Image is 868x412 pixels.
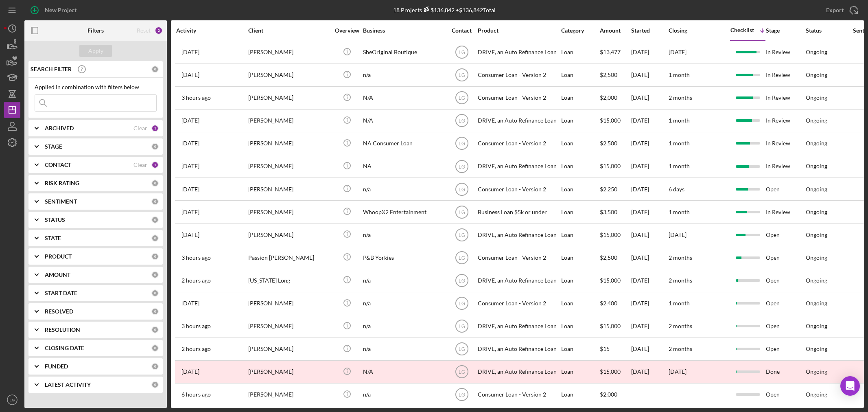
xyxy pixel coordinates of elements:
[45,198,77,205] b: SENTIMENT
[669,162,690,169] time: 1 month
[87,27,104,34] b: Filters
[561,178,599,200] div: Loan
[766,293,805,314] div: Open
[363,201,444,223] div: WhoopX2 Entertainment
[248,247,330,268] div: Passion [PERSON_NAME]
[766,247,805,268] div: Open
[181,254,211,261] time: 2025-09-15 17:31
[151,308,159,315] div: 0
[151,234,159,242] div: 0
[151,289,159,297] div: 0
[181,346,211,352] time: 2025-09-15 17:56
[478,27,559,34] div: Product
[363,42,444,63] div: SheOriginal Boutique
[363,247,444,268] div: P&B Yorkies
[766,110,805,131] div: In Review
[631,361,668,383] div: [DATE]
[766,361,805,383] div: Done
[631,293,668,314] div: [DATE]
[151,143,159,150] div: 0
[181,140,199,147] time: 2025-09-10 20:20
[45,180,79,186] b: RISK RATING
[133,125,147,131] div: Clear
[818,2,864,18] button: Export
[631,64,668,86] div: [DATE]
[631,156,668,177] div: [DATE]
[600,277,621,284] span: $15,000
[806,368,827,375] div: Ongoing
[669,345,692,352] time: 2 months
[669,186,684,193] time: 6 days
[45,235,61,241] b: STATE
[45,143,62,150] b: STAGE
[561,270,599,291] div: Loan
[478,338,559,360] div: DRIVE, an Auto Refinance Loan
[766,224,805,245] div: Open
[181,94,211,101] time: 2025-09-15 17:28
[458,232,465,238] text: LG
[600,231,621,238] span: $15,000
[766,178,805,200] div: Open
[600,322,621,329] span: $15,000
[669,71,690,78] time: 1 month
[766,270,805,291] div: Open
[363,224,444,245] div: n/a
[600,186,617,193] span: $2,250
[600,48,621,55] span: $13,477
[458,392,465,398] text: LG
[151,363,159,370] div: 0
[458,141,465,147] text: LG
[151,381,159,388] div: 0
[31,66,72,72] b: SEARCH FILTER
[766,42,805,63] div: In Review
[561,384,599,405] div: Loan
[631,201,668,223] div: [DATE]
[248,156,330,177] div: [PERSON_NAME]
[45,290,77,296] b: START DATE
[478,361,559,383] div: DRIVE, an Auto Refinance Loan
[561,224,599,245] div: Loan
[458,164,465,169] text: LG
[478,133,559,154] div: Consumer Loan - Version 2
[458,209,465,215] text: LG
[478,224,559,245] div: DRIVE, an Auto Refinance Loan
[151,216,159,224] div: 0
[631,42,668,63] div: [DATE]
[151,344,159,352] div: 0
[248,178,330,200] div: [PERSON_NAME]
[181,368,199,375] time: 2024-10-30 19:39
[631,338,668,360] div: [DATE]
[151,326,159,333] div: 0
[806,346,827,352] div: Ongoing
[806,232,827,238] div: Ongoing
[363,316,444,337] div: n/a
[363,27,444,34] div: Business
[766,27,805,34] div: Stage
[248,27,330,34] div: Client
[45,308,73,315] b: RESOLVED
[363,338,444,360] div: n/a
[669,94,692,101] time: 2 months
[631,27,668,34] div: Started
[600,162,621,169] span: $15,000
[248,110,330,131] div: [PERSON_NAME]
[248,133,330,154] div: [PERSON_NAME]
[363,178,444,200] div: n/a
[600,300,617,307] span: $2,400
[45,345,84,351] b: CLOSING DATE
[133,162,147,168] div: Clear
[45,327,80,333] b: RESOLUTION
[458,95,465,101] text: LG
[478,178,559,200] div: Consumer Loan - Version 2
[669,27,730,34] div: Closing
[458,278,465,284] text: LG
[79,45,112,57] button: Apply
[806,391,827,398] div: Ongoing
[363,64,444,86] div: n/a
[363,270,444,291] div: n/a
[631,270,668,291] div: [DATE]
[151,198,159,205] div: 0
[806,117,827,124] div: Ongoing
[561,293,599,314] div: Loan
[806,300,827,307] div: Ongoing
